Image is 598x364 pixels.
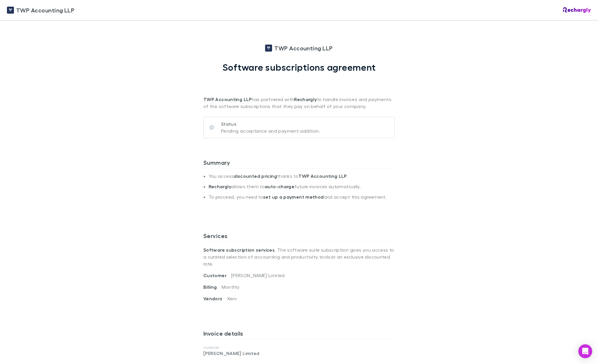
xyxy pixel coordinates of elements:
strong: TWP Accounting LLP [298,173,347,179]
h3: Invoice details [203,330,395,339]
strong: Rechargly [294,96,317,102]
span: Monthly [222,284,240,290]
li: To proceed, you need to and accept this agreement. [209,194,395,204]
strong: Rechargly [209,184,231,189]
p: has partnered with to handle invoices and payments of the software subscriptions that they pay on... [203,73,395,110]
li: allows them to future invoices automatically. [209,184,395,194]
span: TWP Accounting LLP [274,44,333,52]
p: . The software suite subscription gives you access to a curated selection of accounting and produ... [203,242,395,272]
span: Vendors [203,296,227,301]
li: You access thanks to . [209,173,395,184]
p: Status [221,120,320,127]
span: Billing [203,284,222,290]
h1: Software subscriptions agreement [223,62,376,73]
p: Customer [203,345,395,350]
span: TWP Accounting LLP [16,6,74,14]
strong: auto-charge [265,184,294,189]
h3: Services [203,232,395,242]
div: Open Intercom Messenger [578,344,592,358]
p: [PERSON_NAME] Limited [203,350,395,357]
strong: TWP Accounting LLP [203,96,252,102]
img: TWP Accounting LLP's Logo [265,45,272,52]
strong: discounted pricing [234,173,277,179]
span: [PERSON_NAME] Limited [231,272,285,278]
h3: Summary [203,159,395,168]
strong: set up a payment method [263,194,324,200]
span: Customer [203,272,231,278]
img: TWP Accounting LLP's Logo [7,7,14,14]
span: Xero [227,296,237,301]
strong: Software subscription services [203,247,275,253]
p: Pending acceptance and payment addition. [221,127,320,134]
img: Rechargly Logo [563,7,591,13]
